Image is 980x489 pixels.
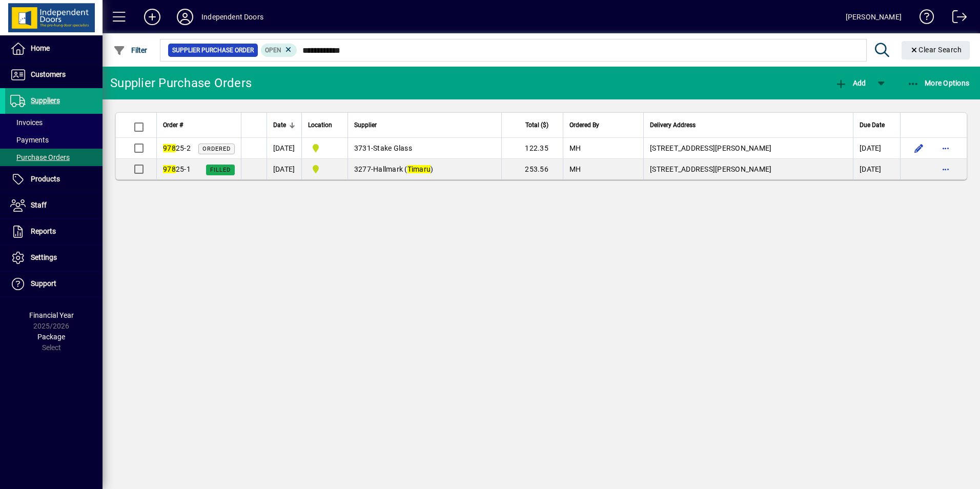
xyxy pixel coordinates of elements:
span: Supplier Purchase Order [172,45,254,55]
div: Supplier [354,119,495,131]
span: Clear Search [910,46,962,54]
span: Order # [163,119,183,131]
em: Timaru [407,165,431,173]
span: Filter [113,46,148,54]
button: Edit [911,140,927,156]
td: [DATE] [267,159,301,179]
td: 122.35 [501,138,563,159]
span: Hallmark ( ) [373,165,433,173]
em: 978 [163,144,176,152]
span: Settings [31,253,57,261]
a: Settings [5,245,103,271]
mat-chip: Completion Status: Open [261,44,297,57]
span: Location [308,119,332,131]
button: Add [832,74,868,92]
td: [DATE] [267,138,301,159]
span: MH [569,165,581,173]
a: Logout [945,2,967,35]
span: Delivery Address [650,119,696,131]
button: Add [136,8,169,26]
span: Stake Glass [373,144,412,152]
td: [DATE] [853,159,900,179]
a: Staff [5,193,103,218]
button: Profile [169,8,201,26]
button: More options [937,161,954,177]
div: Ordered By [569,119,637,131]
div: Location [308,119,341,131]
a: Knowledge Base [912,2,934,35]
a: Payments [5,131,103,149]
td: - [348,138,501,159]
span: MH [569,144,581,152]
span: 25-2 [163,144,191,152]
span: Home [31,44,50,52]
td: [DATE] [853,138,900,159]
span: Financial Year [29,311,74,319]
button: Clear [902,41,970,59]
span: 3277 [354,165,371,173]
span: Supplier [354,119,377,131]
span: More Options [907,79,970,87]
span: 25-1 [163,165,191,173]
span: Purchase Orders [10,153,70,161]
span: Open [265,47,281,54]
span: Date [273,119,286,131]
span: Timaru [308,163,341,175]
a: Reports [5,219,103,244]
a: Customers [5,62,103,88]
span: Support [31,279,56,288]
button: Filter [111,41,150,59]
td: 253.56 [501,159,563,179]
span: Invoices [10,118,43,127]
span: Customers [31,70,66,78]
button: More Options [905,74,972,92]
div: Order # [163,119,235,131]
a: Invoices [5,114,103,131]
a: Support [5,271,103,297]
span: Timaru [308,142,341,154]
span: Products [31,175,60,183]
span: Ordered [202,146,231,152]
span: Due Date [860,119,885,131]
div: Supplier Purchase Orders [110,75,252,91]
div: Date [273,119,295,131]
span: Suppliers [31,96,60,105]
span: Reports [31,227,56,235]
button: More options [937,140,954,156]
span: 3731 [354,144,371,152]
span: Package [37,333,65,341]
span: Payments [10,136,49,144]
div: Total ($) [508,119,558,131]
div: Due Date [860,119,894,131]
div: Independent Doors [201,9,263,25]
span: Staff [31,201,47,209]
span: Total ($) [525,119,548,131]
span: Filled [210,167,231,173]
a: Products [5,167,103,192]
em: 978 [163,165,176,173]
td: [STREET_ADDRESS][PERSON_NAME] [643,159,853,179]
span: Ordered By [569,119,599,131]
td: [STREET_ADDRESS][PERSON_NAME] [643,138,853,159]
span: Add [835,79,866,87]
td: - [348,159,501,179]
a: Purchase Orders [5,149,103,166]
a: Home [5,36,103,62]
div: [PERSON_NAME] [846,9,902,25]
